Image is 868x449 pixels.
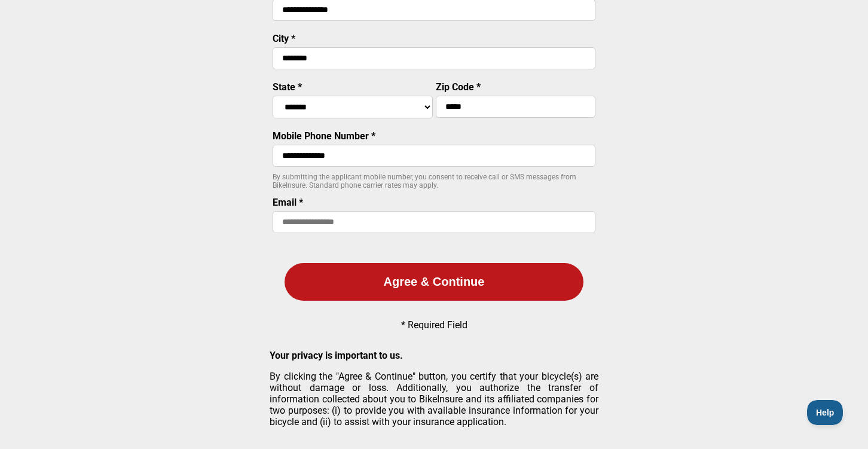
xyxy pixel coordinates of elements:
label: Zip Code * [436,81,481,93]
label: Mobile Phone Number * [273,130,375,142]
label: City * [273,33,295,44]
iframe: Toggle Customer Support [807,400,844,425]
strong: Your privacy is important to us. [270,350,403,361]
label: State * [273,81,302,93]
p: By submitting the applicant mobile number, you consent to receive call or SMS messages from BikeI... [273,173,595,190]
p: * Required Field [401,319,467,331]
button: Agree & Continue [285,263,583,301]
p: By clicking the "Agree & Continue" button, you certify that your bicycle(s) are without damage or... [270,371,598,427]
label: Email * [273,197,303,208]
